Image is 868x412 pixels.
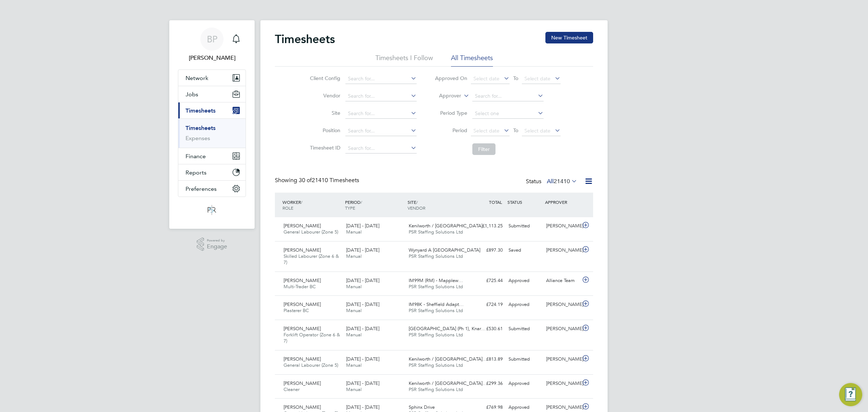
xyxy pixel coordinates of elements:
[186,91,198,98] span: Jobs
[435,75,467,81] label: Approved On
[281,196,343,214] div: WORKER
[839,383,862,406] button: Engage Resource Center
[301,199,302,205] span: /
[186,169,207,176] span: Reports
[346,325,379,332] span: [DATE] - [DATE]
[197,237,227,251] a: Powered byEngage
[346,247,379,253] span: [DATE] - [DATE]
[346,362,362,368] span: Manual
[178,148,246,164] button: Finance
[468,299,506,311] div: £724.19
[346,356,379,362] span: [DATE] - [DATE]
[308,110,340,116] label: Site
[468,353,506,365] div: £813.89
[451,54,493,67] li: All Timesheets
[346,332,362,338] span: Manual
[346,277,379,283] span: [DATE] - [DATE]
[308,144,340,151] label: Timesheet ID
[543,275,581,287] div: Alliance Team
[506,378,543,390] div: Approved
[506,196,543,209] div: STATUS
[524,127,550,134] span: Select date
[468,244,506,256] div: £897.30
[506,323,543,335] div: Submitted
[506,244,543,256] div: Saved
[524,75,550,82] span: Select date
[284,229,338,235] span: General Labourer (Zone 5)
[543,299,581,311] div: [PERSON_NAME]
[186,153,206,160] span: Finance
[468,323,506,335] div: £530.61
[409,301,464,307] span: IM98K - Sheffield Adapt…
[409,247,480,253] span: Wynyard A [GEOGRAPHIC_DATA]
[284,223,321,229] span: [PERSON_NAME]
[409,380,487,386] span: Kenilworth / [GEOGRAPHIC_DATA]…
[543,196,581,209] div: APPROVER
[506,299,543,311] div: Approved
[343,196,406,214] div: PERIOD
[409,307,463,314] span: PSR Staffing Solutions Ltd
[409,404,435,410] span: Sphinx Drive
[545,32,593,43] button: New Timesheet
[275,177,361,184] div: Showing
[346,386,362,392] span: Manual
[178,118,246,148] div: Timesheets
[284,404,321,410] span: [PERSON_NAME]
[346,229,362,235] span: Manual
[543,220,581,232] div: [PERSON_NAME]
[284,325,321,332] span: [PERSON_NAME]
[346,307,362,314] span: Manual
[406,196,468,214] div: SITE
[543,353,581,365] div: [PERSON_NAME]
[511,73,520,83] span: To
[435,110,467,116] label: Period Type
[186,75,208,81] span: Network
[284,277,321,283] span: [PERSON_NAME]
[299,177,312,184] span: 30 of
[346,380,379,386] span: [DATE] - [DATE]
[468,275,506,287] div: £725.44
[346,283,362,290] span: Manual
[511,126,520,135] span: To
[207,34,217,44] span: BP
[543,244,581,256] div: [PERSON_NAME]
[468,220,506,232] div: £1,113.25
[409,253,463,259] span: PSR Staffing Solutions Ltd
[409,223,487,229] span: Kenilworth / [GEOGRAPHIC_DATA]…
[409,332,463,338] span: PSR Staffing Solutions Ltd
[284,332,340,344] span: Forklift Operator (Zone 6 & 7)
[346,404,379,410] span: [DATE] - [DATE]
[506,353,543,365] div: Submitted
[186,107,216,114] span: Timesheets
[409,277,463,283] span: IM99M (RM) - Mapplew…
[472,143,495,155] button: Filter
[543,323,581,335] div: [PERSON_NAME]
[178,70,246,86] button: Network
[473,75,499,82] span: Select date
[284,356,321,362] span: [PERSON_NAME]
[178,204,246,216] a: Go to home page
[435,127,467,134] label: Period
[284,301,321,307] span: [PERSON_NAME]
[506,275,543,287] div: Approved
[308,75,340,81] label: Client Config
[345,126,417,136] input: Search for...
[489,199,502,205] span: TOTAL
[178,86,246,102] button: Jobs
[345,143,417,154] input: Search for...
[186,135,210,142] a: Expenses
[186,125,216,131] a: Timesheets
[308,127,340,134] label: Position
[207,244,227,250] span: Engage
[284,362,338,368] span: General Labourer (Zone 5)
[186,185,217,192] span: Preferences
[299,177,359,184] span: 21410 Timesheets
[345,91,417,101] input: Search for...
[282,205,293,211] span: ROLE
[468,378,506,390] div: £299.36
[361,199,362,205] span: /
[409,386,463,392] span: PSR Staffing Solutions Ltd
[472,91,544,101] input: Search for...
[284,247,321,253] span: [PERSON_NAME]
[543,378,581,390] div: [PERSON_NAME]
